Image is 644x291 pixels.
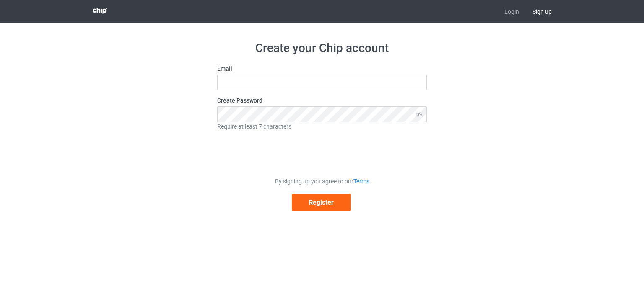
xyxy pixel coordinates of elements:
[353,178,369,185] a: Terms
[217,122,427,131] div: Require at least 7 characters
[217,96,427,105] label: Create Password
[217,41,427,56] h1: Create your Chip account
[292,194,351,211] button: Register
[217,64,427,73] label: Email
[93,8,107,14] img: 3d383065fc803cdd16c62507c020ddf8.png
[217,177,427,185] div: By signing up you agree to our
[258,136,386,169] iframe: reCAPTCHA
